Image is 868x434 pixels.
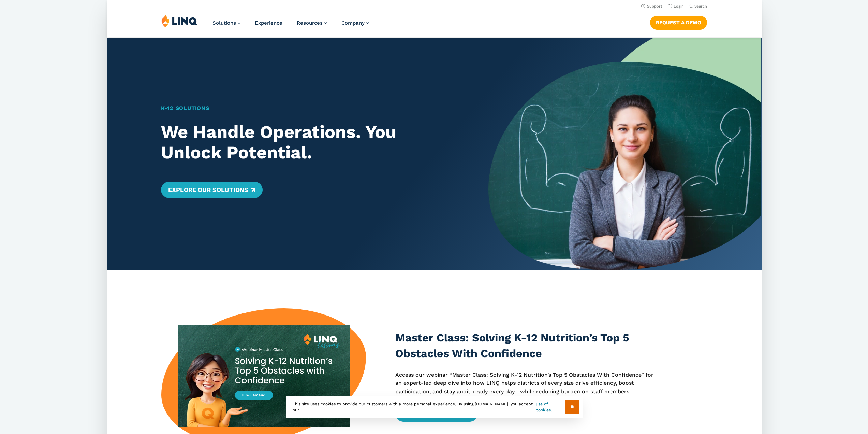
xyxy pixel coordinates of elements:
[286,396,583,418] div: This site uses cookies to provide our customers with a more personal experience. By using [DOMAIN...
[107,2,762,10] nav: Utility Navigation
[395,371,660,396] p: Access our webinar “Master Class: Solving K-12 Nutrition’s Top 5 Obstacles With Confidence” for a...
[650,16,707,29] a: Request a Demo
[395,330,660,361] h3: Master Class: Solving K-12 Nutrition’s Top 5 Obstacles With Confidence
[341,20,365,26] span: Company
[536,401,565,413] a: use of cookies.
[694,4,707,9] span: Search
[161,122,462,163] h2: We Handle Operations. You Unlock Potential.
[212,20,240,26] a: Solutions
[161,14,197,27] img: LINQ | K‑12 Software
[689,4,707,9] button: Open Search Bar
[212,14,369,37] nav: Primary Navigation
[297,20,327,26] a: Resources
[341,20,369,26] a: Company
[650,14,707,29] nav: Button Navigation
[488,38,761,270] img: Home Banner
[212,20,236,26] span: Solutions
[641,4,662,9] a: Support
[667,4,683,9] a: Login
[161,104,462,112] h1: K‑12 Solutions
[161,182,262,198] a: Explore Our Solutions
[255,20,282,26] a: Experience
[297,20,323,26] span: Resources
